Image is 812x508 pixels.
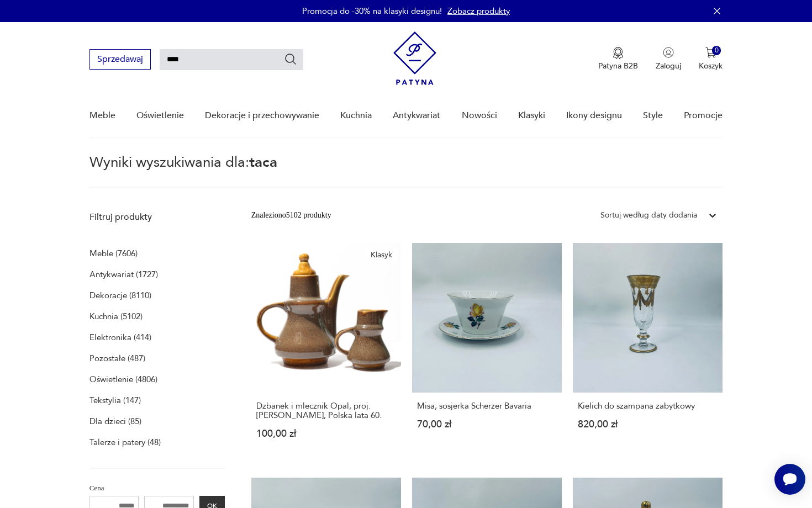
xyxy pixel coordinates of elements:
[89,246,138,261] a: Meble (7606)
[712,46,721,55] div: 0
[205,94,319,137] a: Dekoracje i przechowywanie
[256,429,396,438] p: 100,00 zł
[699,61,723,71] p: Koszyk
[417,401,557,411] h3: Misa, sosjerka Scherzer Bavaria
[89,309,143,324] a: Kuchnia (5102)
[89,435,161,450] a: Talerze i patery (48)
[393,31,436,85] img: Patyna - sklep z meblami i dekoracjami vintage
[600,209,697,221] div: Sortuj według daty dodania
[249,152,277,172] span: taca
[656,47,681,71] button: Zaloguj
[89,211,225,223] p: Filtruj produkty
[462,94,497,137] a: Nowości
[89,94,115,137] a: Meble
[284,52,297,66] button: Szukaj
[89,393,141,408] a: Tekstylia (147)
[89,56,151,64] a: Sprzedawaj
[412,243,562,460] a: Misa, sosjerka Scherzer BavariaMisa, sosjerka Scherzer Bavaria70,00 zł
[89,288,151,303] a: Dekoracje (8110)
[89,267,158,282] a: Antykwariat (1727)
[598,47,638,71] button: Patyna B2B
[251,243,401,460] a: KlasykDzbanek i mlecznik Opal, proj. A. Sadulski, Polska lata 60.Dzbanek i mlecznik Opal, proj. [...
[656,61,681,71] p: Zaloguj
[705,47,716,58] img: Ikona koszyka
[417,420,557,429] p: 70,00 zł
[256,401,396,420] h3: Dzbanek i mlecznik Opal, proj. [PERSON_NAME], Polska lata 60.
[598,61,638,71] p: Patyna B2B
[598,47,638,71] a: Ikona medaluPatyna B2B
[393,94,440,137] a: Antykwariat
[518,94,545,137] a: Klasyki
[573,243,723,460] a: Kielich do szampana zabytkowyKielich do szampana zabytkowy820,00 zł
[89,49,151,70] button: Sprzedawaj
[89,414,141,429] a: Dla dzieci (85)
[643,94,663,137] a: Style
[699,47,723,71] button: 0Koszyk
[663,47,674,58] img: Ikonka użytkownika
[566,94,622,137] a: Ikony designu
[89,156,723,188] p: Wyniki wyszukiwania dla:
[89,372,157,387] a: Oświetlenie (4806)
[302,6,442,17] p: Promocja do -30% na klasyki designu!
[447,6,510,17] a: Zobacz produkty
[136,94,184,137] a: Oświetlenie
[251,209,331,221] div: Znaleziono 5102 produkty
[340,94,372,137] a: Kuchnia
[578,401,718,411] h3: Kielich do szampana zabytkowy
[89,351,145,366] a: Pozostałe (487)
[89,482,225,494] p: Cena
[613,47,624,59] img: Ikona medalu
[89,330,151,345] a: Elektronika (414)
[578,420,718,429] p: 820,00 zł
[684,94,723,137] a: Promocje
[774,464,805,495] iframe: Smartsupp widget button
